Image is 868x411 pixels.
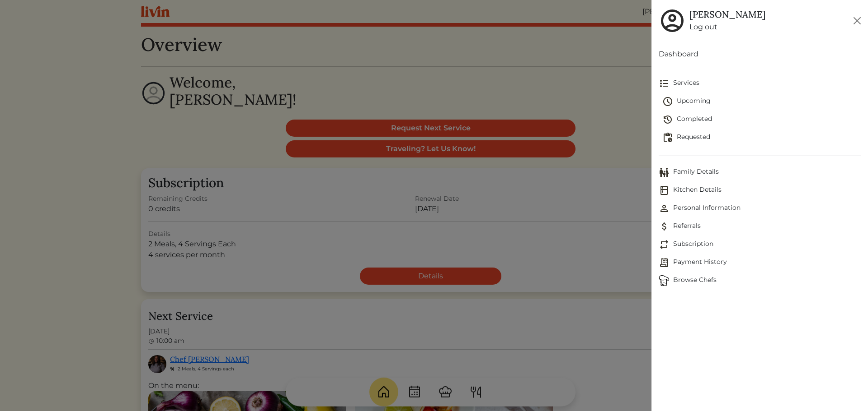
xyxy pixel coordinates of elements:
[659,239,861,250] span: Subscription
[662,96,861,107] span: Upcoming
[689,22,765,32] a: Log out
[659,275,670,286] img: Browse Chefs
[659,167,670,178] img: Family Details
[659,239,670,250] img: Subscription
[659,221,861,232] span: Referrals
[659,78,670,89] img: format_list_bulleted-ebc7f0161ee23162107b508e562e81cd567eeab2455044221954b09d19068e74.svg
[659,217,861,236] a: ReferralsReferrals
[659,7,686,34] img: user_account-e6e16d2ec92f44fc35f99ef0dc9cddf60790bfa021a6ecb1c896eb5d2907b31c.svg
[659,185,861,196] span: Kitchen Details
[662,111,861,129] a: Completed
[659,221,670,232] img: Referrals
[659,167,861,178] span: Family Details
[662,132,861,143] span: Requested
[850,14,864,28] button: Close
[662,114,673,125] img: history-2b446bceb7e0f53b931186bf4c1776ac458fe31ad3b688388ec82af02103cd45.svg
[659,74,861,92] a: Services
[662,92,861,111] a: Upcoming
[659,78,861,89] span: Services
[659,203,670,214] img: Personal Information
[659,257,670,268] img: Payment History
[659,275,861,286] span: Browse Chefs
[659,199,861,217] a: Personal InformationPersonal Information
[659,272,861,290] a: ChefsBrowse Chefs
[659,257,861,268] span: Payment History
[659,254,861,272] a: Payment HistoryPayment History
[662,96,673,107] img: schedule-fa401ccd6b27cf58db24c3bb5584b27dcd8bd24ae666a918e1c6b4ae8c451a22.svg
[659,236,861,254] a: SubscriptionSubscription
[659,49,861,60] a: Dashboard
[659,181,861,199] a: Kitchen DetailsKitchen Details
[659,203,861,214] span: Personal Information
[689,9,765,20] h5: [PERSON_NAME]
[662,132,673,143] img: pending_actions-fd19ce2ea80609cc4d7bbea353f93e2f363e46d0f816104e4e0650fdd7f915cf.svg
[662,129,861,147] a: Requested
[662,114,861,125] span: Completed
[659,185,670,196] img: Kitchen Details
[659,163,861,181] a: Family DetailsFamily Details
